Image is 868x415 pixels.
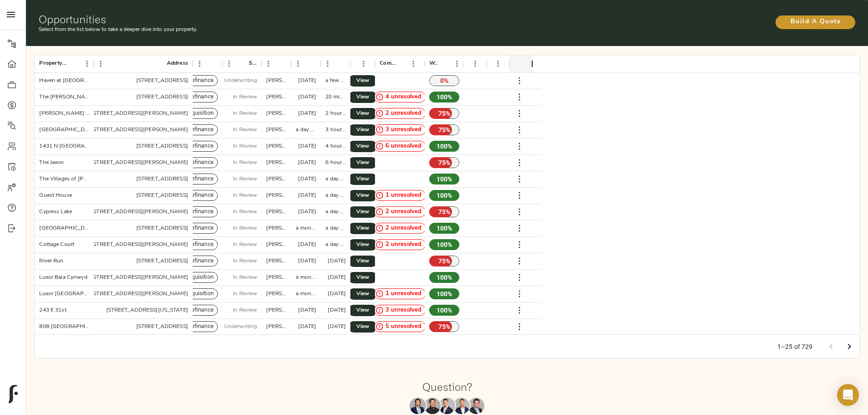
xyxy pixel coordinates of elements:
img: logo [9,385,18,403]
div: Cottage Court [39,241,74,249]
span: % [447,142,452,151]
span: View [357,224,368,233]
span: refinance [185,257,217,266]
div: Open Intercom Messenger [837,384,859,406]
p: 100 [429,223,460,234]
button: Sort [236,57,249,70]
div: Address [94,55,193,72]
p: 75 [429,256,460,266]
a: View [348,92,377,103]
span: 5 unresolved [382,323,426,331]
button: Sort [351,57,364,70]
div: 2 months ago [298,192,316,200]
a: [STREET_ADDRESS][PERSON_NAME] [91,111,188,116]
span: % [447,289,452,298]
button: Menu [94,57,108,71]
p: 100 [429,190,460,201]
div: Cypress Lake [39,208,72,216]
span: 2 unresolved [382,241,426,249]
span: % [447,92,452,102]
div: The Jaxon [39,159,64,167]
div: zach@fulcrumlendingcorp.com [266,323,287,331]
p: 1–25 of 729 [777,342,813,351]
div: Stage [222,55,262,72]
div: 5 days ago [328,274,346,282]
span: View [357,158,368,168]
span: refinance [185,77,217,85]
span: 4 unresolved [382,93,426,102]
div: Stage [249,55,257,72]
a: [STREET_ADDRESS] [136,143,188,149]
div: zach@fulcrumlendingcorp.com [266,257,287,265]
div: 11 days ago [298,323,316,331]
div: Property Name [35,55,94,72]
p: In Review [233,159,257,167]
span: % [447,224,452,233]
div: 1 unresolved [374,190,426,201]
button: Sort [274,57,287,70]
a: [STREET_ADDRESS] [136,324,188,329]
img: Kenneth Mendonça [424,398,441,414]
p: 0 [429,75,460,86]
p: In Underwriting [218,77,257,85]
p: 100 [429,305,460,316]
a: [STREET_ADDRESS] [136,78,188,83]
span: refinance [185,142,217,151]
p: In Review [233,224,257,232]
div: zach@fulcrumlendingcorp.com [266,110,287,118]
a: [STREET_ADDRESS] [136,193,188,198]
a: View [348,272,377,283]
div: DD [464,55,487,72]
span: refinance [185,126,217,134]
div: 4 hours ago [325,143,346,150]
span: refinance [185,224,217,233]
p: 100 [429,174,460,184]
span: % [446,322,450,331]
div: 808 Cleveland [39,323,89,331]
p: 100 [429,92,460,102]
div: zach@fulcrumlendingcorp.com [266,241,287,249]
div: Luxor Bala Cynwyd [39,274,87,282]
button: Menu [468,57,482,71]
div: 5 days ago [328,290,346,298]
div: 2 hours ago [325,110,346,118]
div: Comments [380,55,396,72]
div: 5 days ago [328,323,346,331]
div: Grand Monarch Apartments [39,126,89,134]
div: 20 days ago [298,159,316,167]
p: In Review [233,142,257,150]
h1: Opportunities [39,13,583,26]
a: View [348,141,377,152]
div: 2 months ago [298,93,316,101]
span: View [357,174,368,184]
span: % [446,125,450,134]
div: Last Updated [321,55,350,72]
p: In Review [233,241,257,249]
span: 2 unresolved [382,224,426,233]
a: [STREET_ADDRESS] [136,225,188,231]
a: View [348,124,377,136]
p: 75 [429,108,460,119]
span: refinance [185,93,217,102]
p: In Review [233,208,257,216]
span: refinance [185,159,217,167]
div: Workflow Progress [425,55,464,72]
span: refinance [185,306,217,315]
div: 6 days ago [298,110,316,118]
span: 2 unresolved [382,208,426,216]
button: Sort [154,57,167,70]
span: View [357,125,368,135]
div: 1 unresolved [374,288,426,299]
button: Menu [193,57,206,71]
p: In Review [233,93,257,101]
span: View [357,76,368,86]
button: Menu [262,57,275,71]
span: View [357,273,368,282]
div: Guest House [39,192,72,200]
span: refinance [185,208,217,216]
span: % [447,240,452,249]
span: 1 unresolved [382,191,426,200]
span: acquisition [181,273,217,282]
div: 6 hours ago [325,159,346,167]
div: 3 unresolved [374,124,426,135]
